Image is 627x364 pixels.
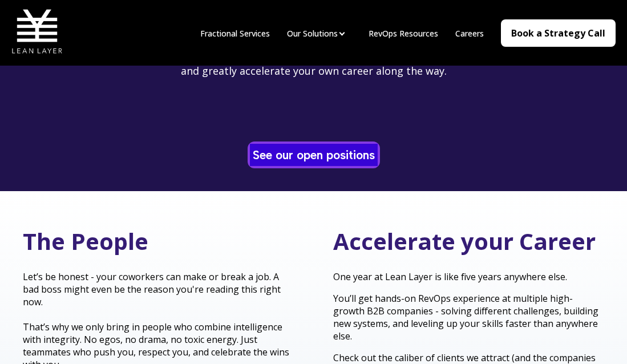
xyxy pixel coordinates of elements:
[200,28,270,39] a: Fractional Services
[11,6,63,57] img: Lean Layer Logo
[455,28,484,39] a: Careers
[23,270,281,308] span: Let’s be honest - your coworkers can make or break a job. A bad boss might even be the reason you...
[501,19,616,47] a: Book a Strategy Call
[333,270,604,283] p: One year at Lean Layer is like five years anywhere else.
[287,28,338,39] a: Our Solutions
[333,225,596,257] span: Accelerate your Career
[23,225,148,257] span: The People
[369,28,438,39] a: RevOps Resources
[250,144,378,166] a: See our open positions
[333,292,604,342] p: You’ll get hands-on RevOps experience at multiple high-growth B2B companies - solving different c...
[192,27,492,39] div: Navigation Menu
